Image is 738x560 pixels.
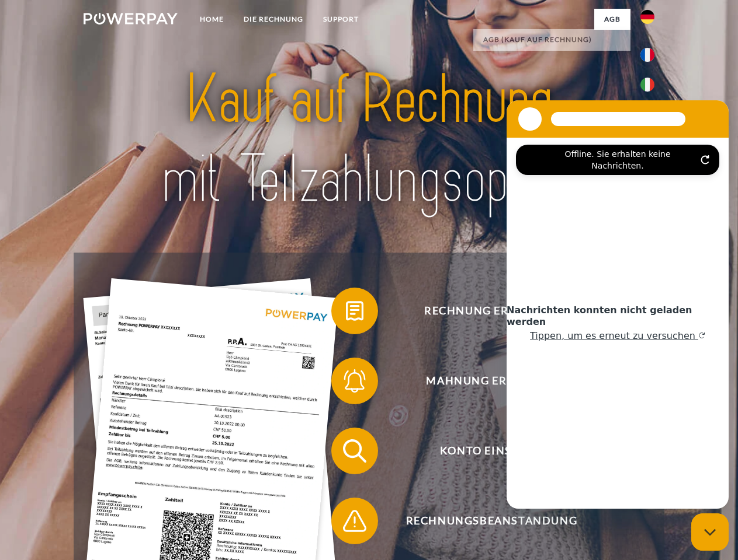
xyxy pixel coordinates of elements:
iframe: Messaging-Fenster [507,100,729,509]
a: AGB (Kauf auf Rechnung) [473,29,630,50]
img: fr [640,48,654,62]
span: Konto einsehen [348,428,635,474]
a: DIE RECHNUNG [234,9,313,30]
a: SUPPORT [313,9,369,30]
img: de [640,10,654,24]
img: qb_bell.svg [340,366,369,395]
span: Rechnung erhalten? [348,288,635,334]
button: Rechnungsbeanstandung [331,498,635,544]
img: qb_search.svg [340,436,369,466]
button: Mahnung erhalten? [331,358,635,404]
img: title-powerpay_de.svg [112,56,626,223]
iframe: Schaltfläche zum Öffnen des Messaging-Fensters [691,513,729,551]
span: Mahnung erhalten? [348,358,635,404]
img: qb_warning.svg [340,506,369,535]
button: Konto einsehen [331,428,635,474]
img: logo-powerpay-white.svg [84,13,178,24]
a: AGB (Kreditkonto/Teilzahlung) [473,50,630,71]
span: Rechnungsbeanstandung [348,498,635,544]
img: qb_bill.svg [340,296,369,325]
img: it [640,78,654,92]
a: Home [190,9,234,30]
button: Rechnung erhalten? [331,288,635,334]
a: agb [594,9,630,30]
